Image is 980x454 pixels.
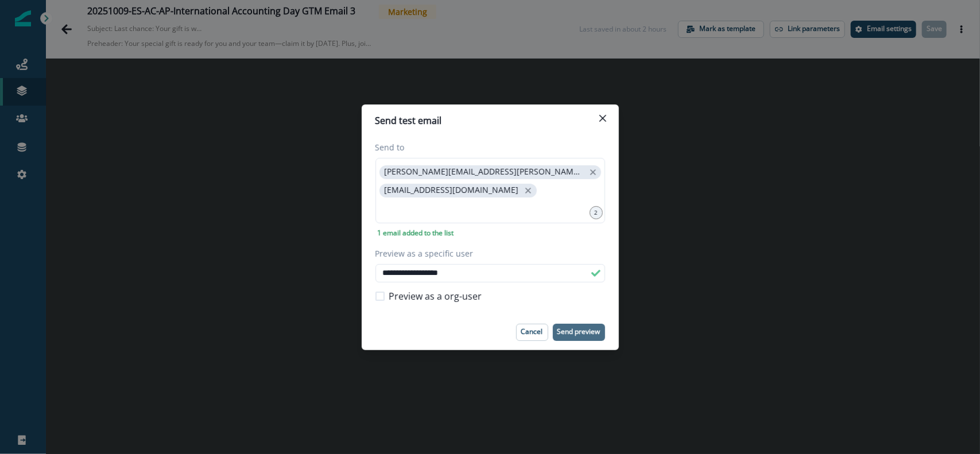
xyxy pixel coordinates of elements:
[375,114,442,127] p: Send test email
[588,166,598,178] button: close
[385,167,584,177] p: [PERSON_NAME][EMAIL_ADDRESS][PERSON_NAME][DOMAIN_NAME]
[553,324,605,341] button: Send preview
[516,324,548,341] button: Cancel
[590,206,603,219] div: 2
[522,185,534,196] button: close
[375,228,456,238] p: 1 email added to the list
[594,109,612,127] button: Close
[385,185,519,195] p: [EMAIL_ADDRESS][DOMAIN_NAME]
[521,328,543,336] p: Cancel
[389,289,482,303] span: Preview as a org-user
[557,328,601,336] p: Send preview
[375,247,598,259] label: Preview as a specific user
[375,141,598,153] label: Send to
